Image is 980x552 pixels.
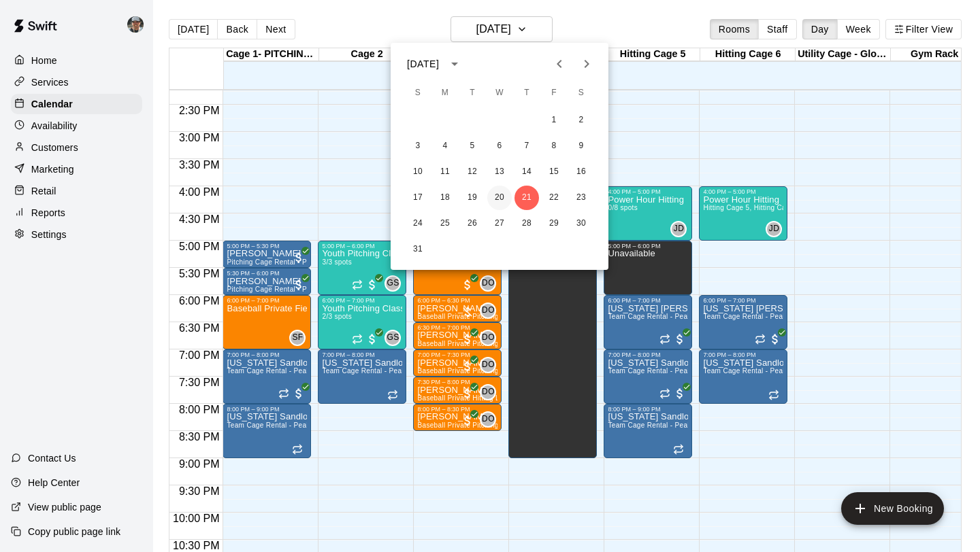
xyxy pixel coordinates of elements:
[406,237,430,262] button: 31
[514,160,539,184] button: 14
[406,211,430,236] button: 24
[487,80,512,107] span: Wednesday
[542,186,566,210] button: 22
[406,134,430,158] button: 3
[514,211,539,236] button: 28
[487,160,512,184] button: 13
[542,134,566,158] button: 8
[542,211,566,236] button: 29
[569,80,593,107] span: Saturday
[487,134,512,158] button: 6
[433,80,457,107] span: Monday
[487,211,512,236] button: 27
[460,211,485,236] button: 26
[569,108,593,133] button: 2
[514,186,539,210] button: 21
[542,160,566,184] button: 15
[542,108,566,133] button: 1
[460,160,485,184] button: 12
[406,80,430,107] span: Sunday
[569,134,593,158] button: 9
[460,80,485,107] span: Tuesday
[433,160,457,184] button: 11
[542,80,566,107] span: Friday
[433,186,457,210] button: 18
[407,57,439,71] div: [DATE]
[569,186,593,210] button: 23
[460,134,485,158] button: 5
[443,52,466,75] button: calendar view is open, switch to year view
[433,211,457,236] button: 25
[546,50,573,77] button: Previous month
[460,186,485,210] button: 19
[433,134,457,158] button: 4
[406,186,430,210] button: 17
[569,160,593,184] button: 16
[569,211,593,236] button: 30
[573,50,600,77] button: Next month
[487,186,512,210] button: 20
[514,134,539,158] button: 7
[406,160,430,184] button: 10
[514,80,539,107] span: Thursday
